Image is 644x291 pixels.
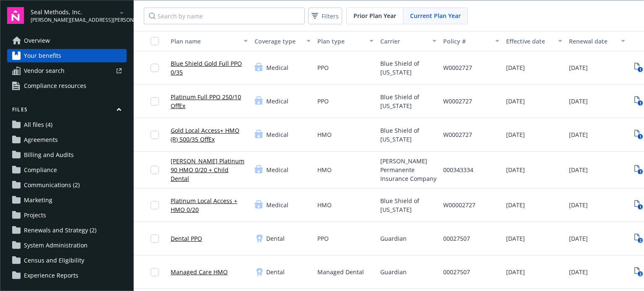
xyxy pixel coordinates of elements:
span: Agreements [24,133,58,147]
span: [PERSON_NAME][EMAIL_ADDRESS][PERSON_NAME][DOMAIN_NAME] [31,16,117,24]
span: [DATE] [506,130,525,139]
input: Toggle Row Selected [151,64,159,72]
input: Search by name [144,8,305,24]
span: Renewals and Strategy (2) [24,224,96,237]
div: Plan type [317,37,364,46]
input: Toggle Row Selected [151,166,159,174]
a: Dental PPO [171,234,202,243]
text: 2 [639,271,641,277]
span: [DATE] [506,97,525,106]
button: Carrier [377,31,440,51]
span: [DATE] [506,268,525,276]
span: PPO [317,234,329,243]
span: [DATE] [569,201,588,209]
button: Coverage type [251,31,314,51]
button: Renewal date [566,31,628,51]
span: Your benefits [24,49,61,62]
span: [DATE] [569,165,588,174]
span: [DATE] [569,268,588,276]
a: Vendor search [7,64,127,77]
img: navigator-logo.svg [7,7,24,24]
button: Seal Methods, Inc.[PERSON_NAME][EMAIL_ADDRESS][PERSON_NAME][DOMAIN_NAME]arrowDropDown [31,7,127,24]
input: Toggle Row Selected [151,131,159,139]
span: Blue Shield of [US_STATE] [380,196,436,214]
span: Overview [24,34,50,47]
a: Billing and Audits [7,148,127,162]
a: [PERSON_NAME] Platinum 90 HMO 0/20 + Child Dental [171,157,248,183]
a: Experience Reports [7,269,127,282]
button: Plan name [167,31,251,51]
span: Medical [266,97,288,106]
a: Agreements [7,133,127,147]
span: Census and Eligibility [24,254,84,267]
a: Compliance [7,163,127,177]
span: Billing and Audits [24,148,74,162]
span: [PERSON_NAME] Permanente Insurance Company [380,157,436,183]
span: Dental [266,234,285,243]
span: Medical [266,201,288,209]
a: Communications (2) [7,178,127,192]
div: Effective date [506,37,553,46]
span: W0002727 [443,97,472,106]
text: 2 [639,238,641,243]
input: Toggle Row Selected [151,97,159,106]
div: Coverage type [254,37,301,46]
span: [DATE] [506,201,525,209]
span: Communications (2) [24,178,80,192]
span: [DATE] [569,97,588,106]
div: Carrier [380,37,427,46]
span: Current Plan Year [410,11,461,20]
span: System Administration [24,239,88,252]
input: Toggle Row Selected [151,201,159,209]
span: W0002727 [443,63,472,72]
span: Seal Methods, Inc. [31,8,117,16]
span: [DATE] [506,165,525,174]
span: Blue Shield of [US_STATE] [380,93,436,110]
span: HMO [317,201,332,209]
span: PPO [317,63,329,72]
span: W00002727 [443,201,475,209]
span: Marketing [24,193,52,207]
span: All files (4) [24,118,52,131]
button: Policy # [440,31,503,51]
text: 1 [639,204,641,210]
span: Projects [24,209,46,222]
a: Managed Care HMO [171,268,228,276]
span: [DATE] [506,234,525,243]
input: Toggle Row Selected [151,268,159,276]
span: Vendor search [24,64,65,77]
a: Your benefits [7,49,127,62]
span: Prior Plan Year [353,11,396,20]
div: Plan name [171,37,239,46]
span: PPO [317,97,329,106]
a: Platinum Full PPO 250/10 OffEx [171,93,248,110]
a: Renewals and Strategy (2) [7,224,127,237]
span: Guardian [380,234,407,243]
span: [DATE] [569,130,588,139]
span: [DATE] [569,63,588,72]
a: Census and Eligibility [7,254,127,267]
span: Blue Shield of [US_STATE] [380,59,436,77]
span: W0002727 [443,130,472,139]
a: arrowDropDown [117,8,127,18]
button: Plan type [314,31,377,51]
span: Compliance [24,163,57,177]
span: Blue Shield of [US_STATE] [380,126,436,144]
button: Effective date [503,31,566,51]
span: Dental [266,268,285,276]
span: 00027507 [443,234,470,243]
a: Overview [7,34,127,47]
a: Marketing [7,193,127,207]
a: Projects [7,209,127,222]
span: [DATE] [506,63,525,72]
span: Guardian [380,268,407,276]
input: Toggle Row Selected [151,234,159,243]
div: Renewal date [569,37,616,46]
text: 1 [639,67,641,72]
span: Filters [310,10,340,22]
span: HMO [317,130,332,139]
a: Platinum Local Access + HMO 0/20 [171,196,248,214]
a: Compliance resources [7,79,127,93]
span: Compliance resources [24,79,86,93]
a: All files (4) [7,118,127,131]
